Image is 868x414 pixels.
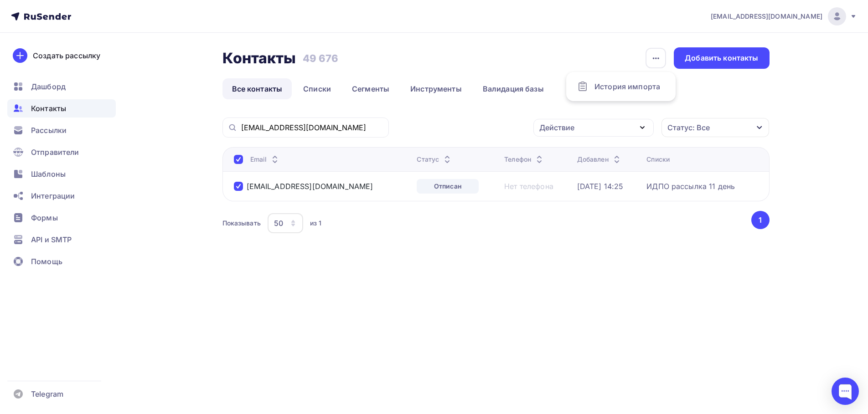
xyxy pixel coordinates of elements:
a: Дашборд [7,77,116,96]
button: 50 [267,213,304,234]
span: Контакты [31,103,66,114]
a: [EMAIL_ADDRESS][DOMAIN_NAME] [711,7,857,26]
div: из 1 [310,219,322,228]
span: Шаблоны [31,169,66,179]
a: [EMAIL_ADDRESS][DOMAIN_NAME] [247,182,373,191]
div: 50 [274,218,283,229]
div: Статус: Все [667,122,710,133]
span: Отправители [31,147,79,158]
h3: 49 676 [303,52,339,65]
a: Нет телефона [504,182,553,191]
a: Формы [7,209,116,227]
div: Показывать [222,219,261,228]
div: Телефон [504,155,545,164]
span: Дашборд [31,81,66,92]
a: Контакты [7,99,116,118]
span: Интеграции [31,190,75,201]
span: Формы [31,212,58,223]
a: Сегменты [342,78,399,99]
ul: Pagination [749,211,770,229]
a: Все контакты [222,78,292,99]
input: Поиск [241,123,383,133]
a: Инструменты [401,78,471,99]
div: Списки [646,155,670,164]
h2: Контакты [222,49,296,67]
div: Email [250,155,281,164]
a: Валидация базы [473,78,553,99]
span: [EMAIL_ADDRESS][DOMAIN_NAME] [711,12,822,21]
button: Go to page 1 [751,211,770,229]
div: Создать рассылку [33,50,100,61]
button: Статус: Все [661,118,770,138]
a: Отправители [7,143,116,161]
span: API и SMTP [31,234,72,245]
div: Статус [417,155,453,164]
div: История импорта [577,81,665,92]
div: Добавить контакты [685,53,758,63]
span: Помощь [31,256,62,267]
a: Отписан [417,179,479,194]
span: Telegram [31,388,63,399]
a: Рассылки [7,121,116,139]
div: Добавлен [577,155,622,164]
a: [DATE] 14:25 [577,182,624,191]
a: ИДПО рассылка 11 день [646,182,735,191]
button: Действие [533,119,654,137]
span: Рассылки [31,125,67,136]
a: Списки [294,78,341,99]
a: Шаблоны [7,165,116,183]
div: Действие [539,122,574,133]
